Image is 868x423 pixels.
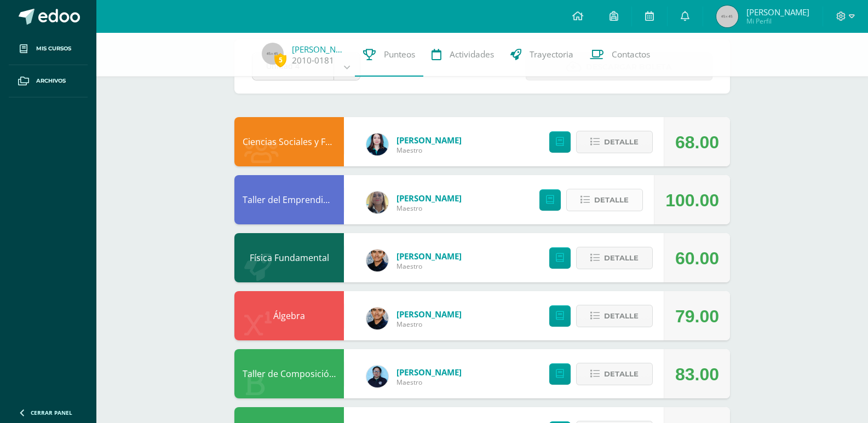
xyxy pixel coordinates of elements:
[675,118,719,167] div: 68.00
[234,349,344,398] div: Taller de Composición y Redacción
[594,190,629,210] span: Detalle
[665,176,719,225] div: 100.00
[366,308,388,329] img: 118ee4e8e89fd28cfd44e91cd8d7a532.png
[234,233,344,282] div: Física Fundamental
[234,291,344,340] div: Álgebra
[355,33,423,77] a: Punteos
[675,292,719,341] div: 79.00
[31,409,72,416] span: Cerrar panel
[396,251,462,262] a: [PERSON_NAME]
[396,135,462,146] a: [PERSON_NAME]
[396,378,462,387] span: Maestro
[396,262,462,271] span: Maestro
[36,44,71,53] span: Mis cursos
[234,117,344,166] div: Ciencias Sociales y Formación Ciudadana
[396,320,462,329] span: Maestro
[9,65,88,97] a: Archivos
[292,55,334,66] a: 2010-0181
[396,309,462,320] a: [PERSON_NAME]
[396,204,462,213] span: Maestro
[604,306,639,326] span: Detalle
[396,146,462,155] span: Maestro
[366,366,388,387] img: 911da8577ce506968a839c78ed3a8bf3.png
[604,364,639,384] span: Detalle
[36,77,66,85] span: Archivos
[604,132,639,152] span: Detalle
[423,33,502,77] a: Actividades
[396,193,462,204] a: [PERSON_NAME]
[366,192,388,213] img: c96224e79309de7917ae934cbb5c0b01.png
[675,350,719,399] div: 83.00
[576,131,653,153] button: Detalle
[746,16,809,26] span: Mi Perfil
[576,305,653,327] button: Detalle
[384,49,415,60] span: Punteos
[502,33,582,77] a: Trayectoria
[530,49,573,60] span: Trayectoria
[450,49,494,60] span: Actividades
[366,250,388,271] img: 118ee4e8e89fd28cfd44e91cd8d7a532.png
[566,189,643,211] button: Detalle
[582,33,658,77] a: Contactos
[612,49,650,60] span: Contactos
[604,248,639,268] span: Detalle
[675,234,719,283] div: 60.00
[234,175,344,224] div: Taller del Emprendimiento
[396,367,462,378] a: [PERSON_NAME]
[9,33,88,65] a: Mis cursos
[292,44,347,55] a: [PERSON_NAME]
[274,53,286,67] span: 5
[262,43,284,65] img: 45x45
[366,134,388,155] img: cccdcb54ef791fe124cc064e0dd18e00.png
[746,7,809,18] span: [PERSON_NAME]
[576,363,653,385] button: Detalle
[716,5,738,27] img: 45x45
[576,247,653,269] button: Detalle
